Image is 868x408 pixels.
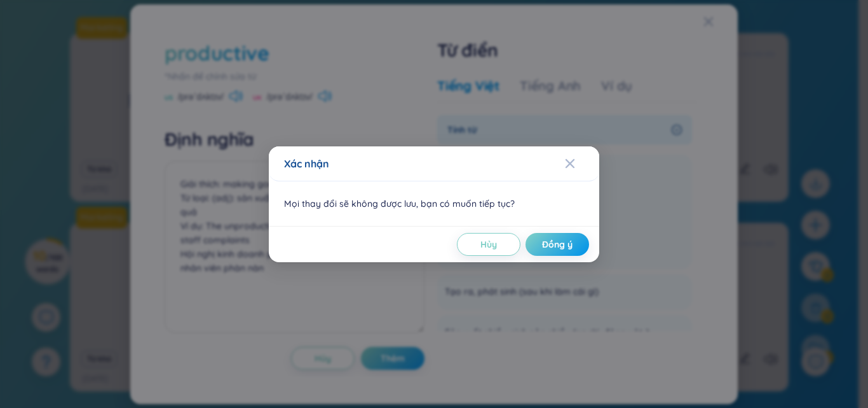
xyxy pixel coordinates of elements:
[480,238,497,251] span: Hủy
[269,181,599,226] div: Mọi thay đổi sẽ không được lưu, bạn có muốn tiếp tục?
[526,233,589,256] button: Đồng ý
[457,233,520,256] button: Hủy
[284,157,584,171] div: Xác nhận
[542,238,573,251] span: Đồng ý
[565,146,599,181] button: Close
